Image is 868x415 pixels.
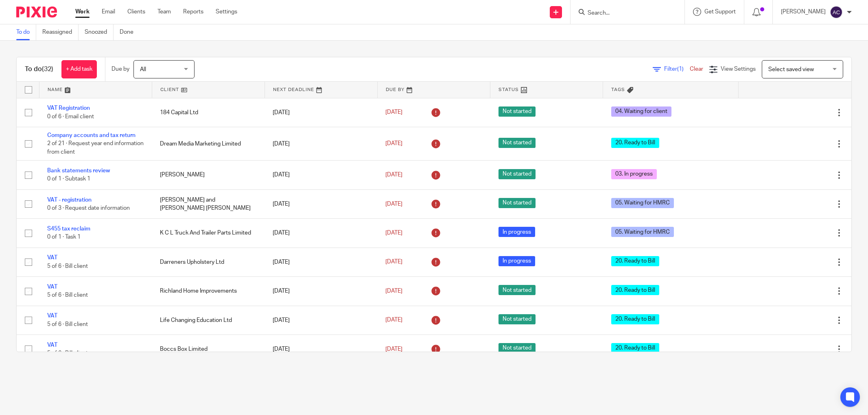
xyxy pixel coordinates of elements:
[152,335,265,363] td: Boccs Box Limited
[152,98,265,127] td: 184 Capital Ltd
[498,285,536,295] span: Not started
[385,346,402,352] span: [DATE]
[690,66,703,72] a: Clear
[183,8,203,16] a: Reports
[47,205,130,211] span: 0 of 3 · Request date information
[47,197,92,203] a: VAT - registration
[664,66,690,72] span: Filter
[47,350,88,356] span: 5 of 6 · Bill client
[385,201,402,207] span: [DATE]
[120,24,140,40] a: Done
[385,259,402,265] span: [DATE]
[611,87,625,92] span: Tags
[385,110,402,115] span: [DATE]
[498,343,536,353] span: Not started
[47,292,88,298] span: 5 of 6 · Bill client
[498,198,536,208] span: Not started
[265,127,377,160] td: [DATE]
[152,306,265,335] td: Life Changing Education Ltd
[47,263,88,269] span: 5 of 6 · Bill client
[721,66,756,72] span: View Settings
[265,277,377,306] td: [DATE]
[385,317,402,323] span: [DATE]
[140,67,146,72] span: All
[47,141,144,155] span: 2 of 21 · Request year end information from client
[47,235,81,240] span: 0 of 1 · Task 1
[587,10,660,17] input: Search
[47,168,110,174] a: Bank statements review
[265,189,377,218] td: [DATE]
[498,314,536,324] span: Not started
[47,133,136,138] a: Company accounts and tax return
[265,98,377,127] td: [DATE]
[61,60,97,78] a: + Add task
[498,138,536,148] span: Not started
[265,161,377,189] td: [DATE]
[152,219,265,248] td: K C L Truck And Trailer Parts Limited
[611,138,659,148] span: 20. Ready to Bill
[152,189,265,218] td: [PERSON_NAME] and [PERSON_NAME] [PERSON_NAME]
[498,227,535,237] span: In progress
[265,335,377,363] td: [DATE]
[768,67,814,72] span: Select saved view
[385,230,402,236] span: [DATE]
[385,288,402,294] span: [DATE]
[704,9,736,15] span: Get Support
[127,8,145,16] a: Clients
[47,105,90,111] a: VAT Registration
[611,198,674,208] span: 05. Waiting for HMRC
[498,106,536,117] span: Not started
[498,169,536,179] span: Not started
[677,66,684,72] span: (1)
[16,24,36,40] a: To do
[47,342,57,348] a: VAT
[611,314,659,324] span: 20. Ready to Bill
[611,256,659,266] span: 20. Ready to Bill
[47,114,94,120] span: 0 of 6 · Email client
[611,285,659,295] span: 20. Ready to Bill
[25,65,53,74] h1: To do
[42,24,79,40] a: Reassigned
[47,176,90,182] span: 0 of 1 · Subtask 1
[157,8,171,16] a: Team
[830,6,843,19] img: svg%3E
[611,106,671,117] span: 04. Waiting for client
[216,8,237,16] a: Settings
[85,24,114,40] a: Snoozed
[152,127,265,160] td: Dream Media Marketing Limited
[152,161,265,189] td: [PERSON_NAME]
[781,8,826,16] p: [PERSON_NAME]
[47,255,57,261] a: VAT
[385,172,402,178] span: [DATE]
[102,8,115,16] a: Email
[265,248,377,276] td: [DATE]
[47,226,90,232] a: S455 tax reclaim
[498,256,535,266] span: In progress
[265,219,377,248] td: [DATE]
[611,343,659,353] span: 20. Ready to Bill
[611,227,674,237] span: 05. Waiting for HMRC
[47,284,57,290] a: VAT
[75,8,90,16] a: Work
[265,306,377,335] td: [DATE]
[152,277,265,306] td: Richland Home Improvements
[47,313,57,319] a: VAT
[112,65,129,73] p: Due by
[611,169,657,179] span: 03. In progress
[47,322,88,327] span: 5 of 6 · Bill client
[42,66,53,72] span: (32)
[152,248,265,276] td: Darreners Upholstery Ltd
[385,141,402,146] span: [DATE]
[16,7,57,17] img: Pixie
